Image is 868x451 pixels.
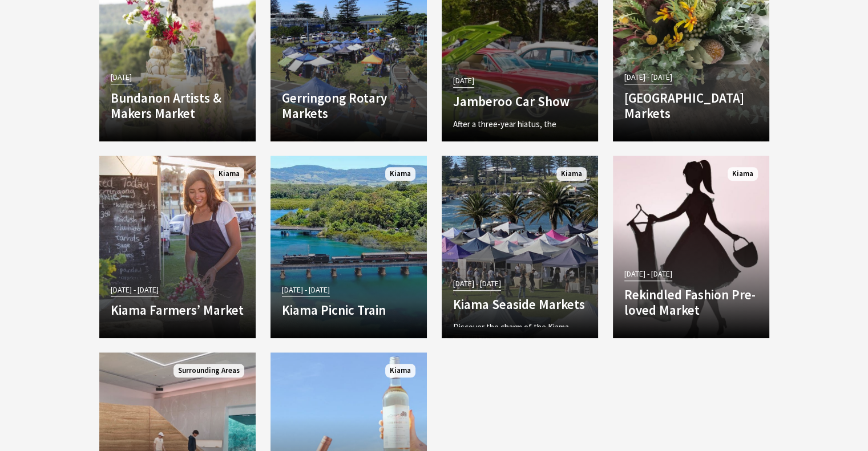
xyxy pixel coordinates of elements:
[173,364,244,378] span: Surrounding Areas
[453,117,587,159] p: After a three-year hiatus, the Jamberoo Car Show and [DATE] is back! This…
[99,156,256,338] a: [DATE] - [DATE] Kiama Farmers’ Market Kiama
[385,364,415,378] span: Kiama
[453,320,587,361] p: Discover the charm of the Kiama Seaside Markets, a must-visit experience for tourists exploring…
[624,90,758,121] h4: [GEOGRAPHIC_DATA] Markets
[385,167,415,181] span: Kiama
[624,287,758,318] h4: Rekindled Fashion Pre-loved Market
[453,277,501,290] span: [DATE] - [DATE]
[282,302,415,318] h4: Kiama Picnic Train
[728,167,758,181] span: Kiama
[556,167,587,181] span: Kiama
[613,156,769,338] a: [DATE] - [DATE] Rekindled Fashion Pre-loved Market Kiama
[111,302,244,318] h4: Kiama Farmers’ Market
[282,90,415,121] h4: Gerringong Rotary Markets
[624,71,672,84] span: [DATE] - [DATE]
[111,71,132,84] span: [DATE]
[214,167,244,181] span: Kiama
[442,156,598,338] a: [DATE] - [DATE] Kiama Seaside Markets Discover the charm of the Kiama Seaside Markets, a must-vis...
[453,296,587,312] h4: Kiama Seaside Markets
[111,90,244,121] h4: Bundanon Artists & Makers Market
[111,283,159,296] span: [DATE] - [DATE]
[624,267,672,281] span: [DATE] - [DATE]
[271,156,427,338] a: [DATE] - [DATE] Kiama Picnic Train Kiama
[282,283,330,296] span: [DATE] - [DATE]
[453,74,474,87] span: [DATE]
[453,94,587,109] h4: Jamberoo Car Show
